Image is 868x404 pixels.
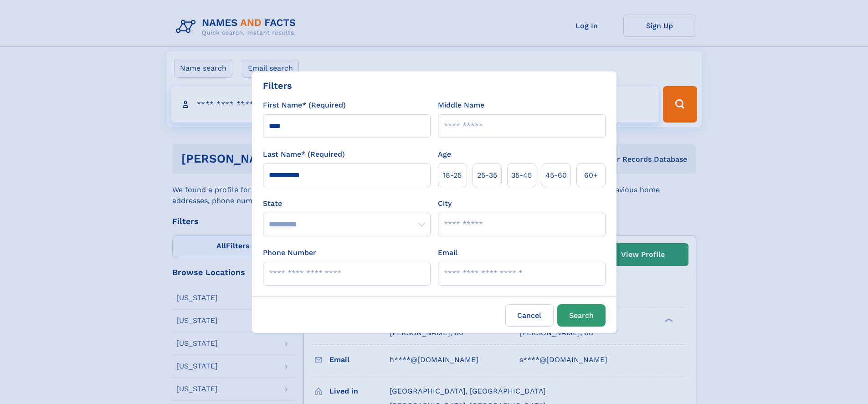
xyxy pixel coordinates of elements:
label: State [263,198,431,209]
div: Filters [263,79,292,92]
label: Middle Name [438,100,484,111]
label: Cancel [505,304,554,327]
button: Search [557,304,606,327]
span: 35‑45 [511,170,532,181]
label: Email [438,247,457,258]
label: City [438,198,452,209]
label: First Name* (Required) [263,100,346,111]
span: 18‑25 [443,170,462,181]
label: Age [438,149,451,160]
span: 25‑35 [477,170,497,181]
span: 45‑60 [545,170,567,181]
label: Phone Number [263,247,316,258]
label: Last Name* (Required) [263,149,345,160]
span: 60+ [584,170,598,181]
